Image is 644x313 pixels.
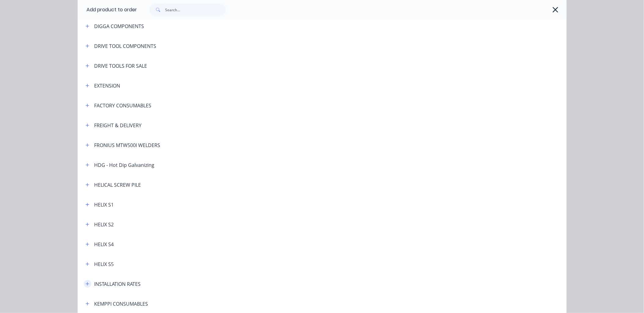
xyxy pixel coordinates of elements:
div: FACTORY CONSUMABLES [94,102,152,109]
div: DRIVE TOOL COMPONENTS [94,42,156,50]
div: FRONIUS MTW500I WELDERS [94,142,160,149]
div: FREIGHT & DELIVERY [94,122,142,129]
div: INSTALLATION RATES [94,280,141,288]
div: KEMPPI CONSUMABLES [94,300,148,308]
div: EXTENSION [94,82,120,89]
div: HDG - Hot Dip Galvanizing [94,161,155,169]
div: HELIX S2 [94,221,114,228]
div: HELIX S1 [94,201,114,208]
div: DRIVE TOOLS FOR SALE [94,62,147,70]
input: Search... [165,4,226,16]
div: HELIX S4 [94,241,114,248]
div: HELIX S5 [94,261,114,268]
div: HELICAL SCREW PILE [94,181,141,189]
div: DIGGA COMPONENTS [94,23,144,30]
